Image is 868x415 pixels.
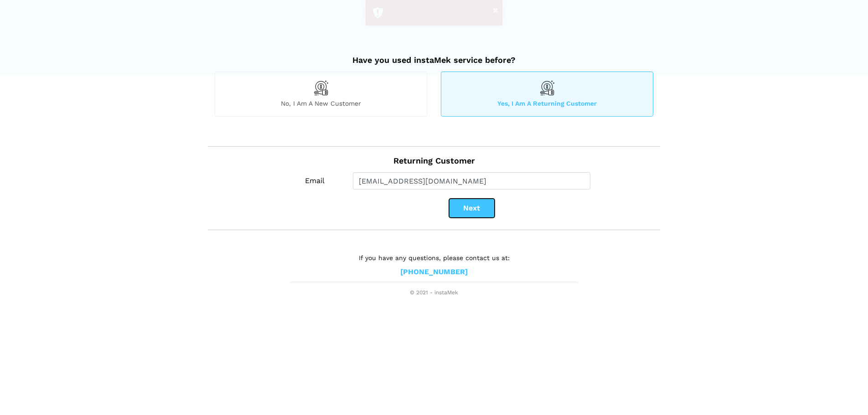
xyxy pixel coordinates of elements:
button: Next [449,199,495,218]
span: Yes, I am a returning customer [441,99,653,108]
p: If you have any questions, please contact us at: [290,253,578,263]
button: × [493,4,498,16]
h2: Returning Customer [215,147,653,166]
label: Email [290,172,339,190]
h2: Have you used instaMek service before? [215,46,653,65]
span: © 2021 - instaMek [290,289,578,297]
a: [PHONE_NUMBER] [400,267,468,277]
span: No, I am a new customer [215,99,427,108]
